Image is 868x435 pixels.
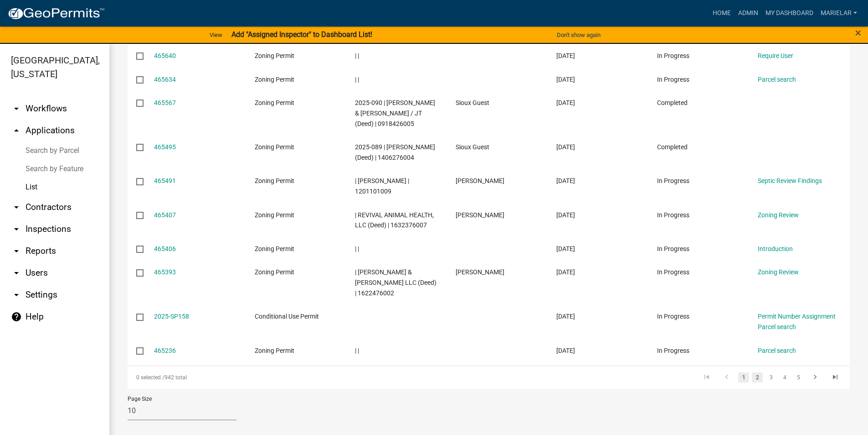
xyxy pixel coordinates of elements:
span: In Progress [657,245,689,252]
span: 08/18/2025 [556,313,575,320]
a: My Dashboard [762,5,817,22]
a: Home [709,5,734,22]
span: × [855,26,861,39]
a: 5 [793,372,804,383]
a: 465634 [154,76,176,83]
a: Zoning Review [758,268,799,276]
span: In Progress [657,177,689,184]
span: | | [355,245,359,252]
span: In Progress [657,52,689,59]
span: | | [355,76,359,83]
li: page 4 [778,370,791,385]
a: Admin [734,5,762,22]
li: page 3 [764,370,778,385]
span: 08/18/2025 [556,268,575,276]
span: 08/18/2025 [556,52,575,59]
span: Zoning Permit [255,177,294,184]
a: go to next page [806,372,824,383]
i: arrow_drop_up [11,125,22,136]
span: Dave Goslinga [456,211,504,219]
strong: Add "Assigned Inspector" to Dashboard List! [231,30,372,39]
span: | OOLMAN, BRIAN & KIM LLC (Deed) | 1622476002 [355,268,437,297]
span: Dolan Granstra [456,177,504,184]
span: Zoning Permit [255,268,294,276]
span: Zoning Permit [255,99,294,106]
a: 465495 [154,143,176,151]
a: go to first page [698,372,715,383]
span: Conditional Use Permit [255,313,319,320]
span: 08/18/2025 [556,99,575,106]
span: 08/18/2025 [556,245,575,252]
button: Don't show again [553,27,604,42]
a: Septic Review Findings [758,177,822,184]
span: 08/18/2025 [556,211,575,219]
a: 3 [765,372,776,383]
a: 4 [779,372,790,383]
a: 465407 [154,211,176,219]
span: Brian [456,268,504,276]
span: | Dolan Granstra | 1201101009 [355,177,409,195]
span: Completed [657,99,688,106]
a: 2 [752,372,763,383]
span: 08/18/2025 [556,347,575,354]
a: Require User [758,52,793,59]
a: View [206,27,226,42]
span: Sioux Guest [456,99,489,106]
span: In Progress [657,211,689,219]
i: arrow_drop_down [11,267,22,278]
span: | | [355,347,359,354]
span: 08/18/2025 [556,143,575,151]
a: go to last page [827,372,844,383]
li: page 2 [750,370,764,385]
span: 2025-089 | OSTERKAMP, WILLIAM E. (Deed) | 1406276004 [355,143,435,161]
a: Parcel search [758,347,796,354]
span: 2025-090 | HARRIS, MARK M. & LANIE M. / JT (Deed) | 0918426005 [355,99,435,127]
a: 465236 [154,347,176,354]
li: page 1 [737,370,750,385]
span: In Progress [657,347,689,354]
span: Zoning Permit [255,245,294,252]
span: Zoning Permit [255,211,294,219]
span: | REVIVAL ANIMAL HEALTH, LLC (Deed) | 1632376007 [355,211,434,229]
i: arrow_drop_down [11,103,22,114]
span: Zoning Permit [255,52,294,59]
li: page 5 [791,370,805,385]
a: go to previous page [718,372,735,383]
span: 08/18/2025 [556,76,575,83]
a: Permit Number Assignment [758,313,836,320]
i: arrow_drop_down [11,202,22,213]
a: 465491 [154,177,176,184]
a: 2025-SP158 [154,313,189,320]
a: Parcel search [758,323,796,330]
i: help [11,311,22,322]
span: In Progress [657,76,689,83]
a: 465406 [154,245,176,252]
a: Zoning Review [758,211,799,219]
div: 942 total [128,366,413,389]
span: In Progress [657,268,689,276]
i: arrow_drop_down [11,289,22,300]
span: 08/18/2025 [556,177,575,184]
i: arrow_drop_down [11,246,22,257]
span: In Progress [657,313,689,320]
a: 1 [738,372,749,383]
span: 0 selected / [136,374,164,381]
a: marielar [817,5,861,22]
a: 465640 [154,52,176,59]
a: 465567 [154,99,176,106]
span: | | [355,52,359,59]
span: Completed [657,143,688,151]
button: Close [855,27,861,38]
span: Zoning Permit [255,143,294,151]
span: Zoning Permit [255,76,294,83]
a: 465393 [154,268,176,276]
a: Introduction [758,245,793,252]
a: Parcel search [758,76,796,83]
span: Sioux Guest [456,143,489,151]
i: arrow_drop_down [11,224,22,235]
span: Zoning Permit [255,347,294,354]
